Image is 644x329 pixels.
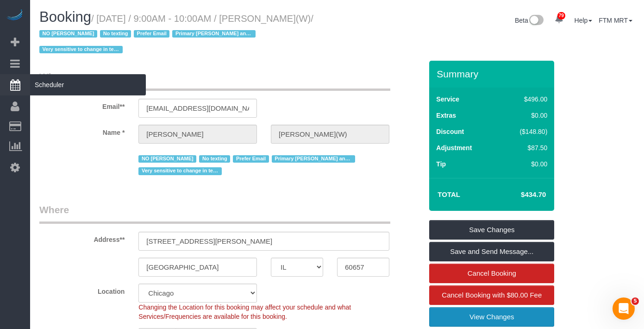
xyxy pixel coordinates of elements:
span: Very sensitive to change in techs [39,46,123,53]
label: Extras [436,111,456,120]
span: No texting [100,30,131,38]
h4: $434.70 [493,191,546,199]
div: $0.00 [500,159,547,169]
strong: Total [438,190,460,198]
span: 5 [631,297,639,305]
label: Discount [436,127,464,136]
span: NO [PERSON_NAME] [138,155,196,163]
input: Zip Code** [337,258,389,277]
a: Save Changes [429,220,554,240]
span: Cancel Booking with $80.00 Fee [442,291,542,299]
div: ($148.80) [500,127,547,136]
span: Primary [PERSON_NAME] and [PERSON_NAME] [272,155,355,163]
span: Booking [39,9,91,25]
div: $496.00 [500,95,547,104]
span: Scheduler [30,74,146,95]
label: Name * [32,125,131,137]
a: Cancel Booking [429,264,554,283]
span: / [39,13,313,55]
div: $87.50 [500,143,547,152]
iframe: Intercom live chat [613,297,635,320]
a: Beta [515,17,544,24]
a: FTM MRT [599,17,632,24]
label: Service [436,95,459,104]
img: Automaid Logo [6,9,24,22]
span: No texting [199,155,230,163]
a: Cancel Booking with $80.00 Fee [429,285,554,305]
legend: Who [39,70,390,91]
a: View Changes [429,307,554,327]
small: / [DATE] / 9:00AM - 10:00AM / [PERSON_NAME](W) [39,13,313,55]
label: Location [32,284,131,296]
input: Last Name* [271,125,389,144]
a: Help [575,17,593,24]
input: First Name** [138,125,257,144]
h3: Summary [437,69,550,79]
label: Adjustment [436,143,472,152]
span: NO [PERSON_NAME] [39,30,97,38]
span: Very sensitive to change in techs [138,167,222,175]
span: Prefer Email [233,155,269,163]
div: $0.00 [500,111,547,120]
legend: Where [39,203,390,224]
a: 79 [550,9,568,30]
span: Primary [PERSON_NAME] and [PERSON_NAME] [172,30,256,38]
label: Tip [436,159,446,169]
span: 79 [557,12,565,19]
img: New interface [528,15,544,27]
span: Prefer Email [134,30,169,38]
span: Changing the Location for this booking may affect your schedule and what Services/Frequencies are... [138,304,351,320]
a: Save and Send Message... [429,242,554,261]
